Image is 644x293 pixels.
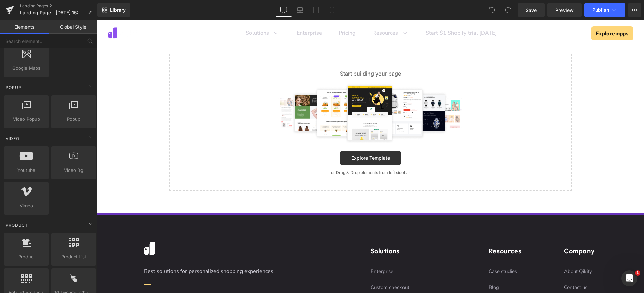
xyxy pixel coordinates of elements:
a: Preview [547,3,582,17]
a: Desktop [276,3,292,17]
span: Popup [53,116,94,123]
span: Youtube [6,167,47,174]
span: Product [6,253,47,260]
a: Case studies [392,247,420,256]
span: Library [110,7,126,13]
span: Video Popup [6,116,47,123]
img: Qikify logo [47,222,58,235]
a: Laptop [292,3,308,17]
p: or Drag & Drop elements from left sidebar [83,150,464,155]
h2: Solutions [274,227,350,235]
span: Publish [592,7,609,13]
a: Mobile [324,3,340,17]
span: Vimeo [6,202,47,209]
span: Google Maps [6,65,47,72]
a: New Library [97,3,130,17]
iframe: Intercom live chat [621,270,637,286]
p: Best solutions for personalized shopping experiences. [47,246,274,256]
button: Undo [485,3,499,17]
a: Custom checkout [274,263,312,272]
span: Landing Page - [DATE] 15:06:57 [20,10,85,15]
span: 1 [635,270,640,276]
span: Video [5,135,20,142]
button: Redo [501,3,515,17]
p: Start building your page [83,49,464,57]
a: About Qikify [467,247,495,256]
span: Product List [53,253,94,260]
span: Save [526,7,537,14]
button: Publish [584,3,625,17]
span: Popup [5,84,22,91]
button: More [628,3,641,17]
a: Enterprise [274,247,297,256]
a: Blog [392,263,402,272]
a: Global Style [49,20,97,34]
a: Tablet [308,3,324,17]
a: Contact us [467,263,490,272]
a: Landing Pages [20,3,97,9]
span: Video Bg [53,167,94,174]
span: Preview [555,7,574,14]
h2: Company [467,227,500,235]
h2: Resources [392,227,425,235]
span: Product [5,222,29,228]
a: Explore Template [244,131,304,145]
